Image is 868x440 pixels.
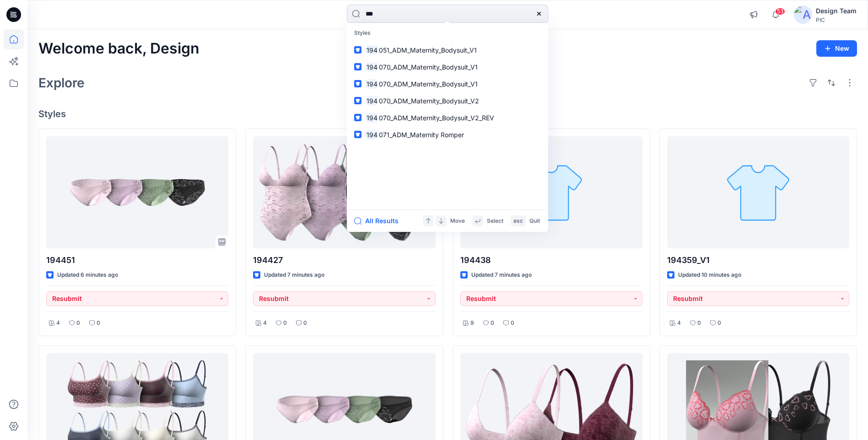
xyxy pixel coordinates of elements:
[460,254,642,267] p: 194438
[349,75,546,92] a: 194070_ADM_Maternity_Bodysuit_V1
[365,129,379,140] mark: 194
[450,216,465,226] p: Move
[460,136,642,248] a: 194438
[349,25,546,42] p: Styles
[379,97,479,105] span: 070_ADM_Maternity_Bodysuit_V2
[365,45,379,55] mark: 194
[57,270,118,280] p: Updated 6 minutes ago
[263,318,267,328] p: 4
[264,270,324,280] p: Updated 7 minutes ago
[775,8,785,15] span: 53
[253,254,435,267] p: 194427
[511,318,514,328] p: 0
[471,270,532,280] p: Updated 7 minutes ago
[303,318,307,328] p: 0
[283,318,287,328] p: 0
[38,75,85,90] h2: Explore
[56,318,60,328] p: 4
[365,62,379,72] mark: 194
[697,318,701,328] p: 0
[794,5,812,24] img: avatar
[349,126,546,143] a: 194071_ADM_Maternity Romper
[677,318,681,328] p: 4
[717,318,721,328] p: 0
[349,109,546,126] a: 194070_ADM_Maternity_Bodysuit_V2_REV
[349,42,546,59] a: 194051_ADM_Maternity_Bodysuit_V1
[379,80,478,88] span: 070_ADM_Maternity_Bodysuit_V1
[816,5,857,16] div: Design Team
[97,318,100,328] p: 0
[379,131,464,139] span: 071_ADM_Maternity Romper
[38,40,199,57] h2: Welcome back, Design
[667,254,849,267] p: 194359_V1
[349,92,546,109] a: 194070_ADM_Maternity_Bodysuit_V2
[491,318,494,328] p: 0
[253,136,435,248] a: 194427
[365,79,379,89] mark: 194
[379,114,494,122] span: 070_ADM_Maternity_Bodysuit_V2_REV
[667,136,849,248] a: 194359_V1
[349,59,546,75] a: 194070_ADM_Maternity_Bodysuit_V1
[365,96,379,106] mark: 194
[678,270,741,280] p: Updated 10 minutes ago
[816,16,857,23] div: PIC
[379,46,477,54] span: 051_ADM_Maternity_Bodysuit_V1
[513,216,523,226] p: esc
[379,63,478,71] span: 070_ADM_Maternity_Bodysuit_V1
[365,113,379,123] mark: 194
[487,216,503,226] p: Select
[529,216,540,226] p: Quit
[816,40,857,57] button: New
[354,215,404,226] button: All Results
[470,318,474,328] p: 9
[38,108,857,119] h4: Styles
[46,254,228,267] p: 194451
[46,136,228,248] a: 194451
[76,318,80,328] p: 0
